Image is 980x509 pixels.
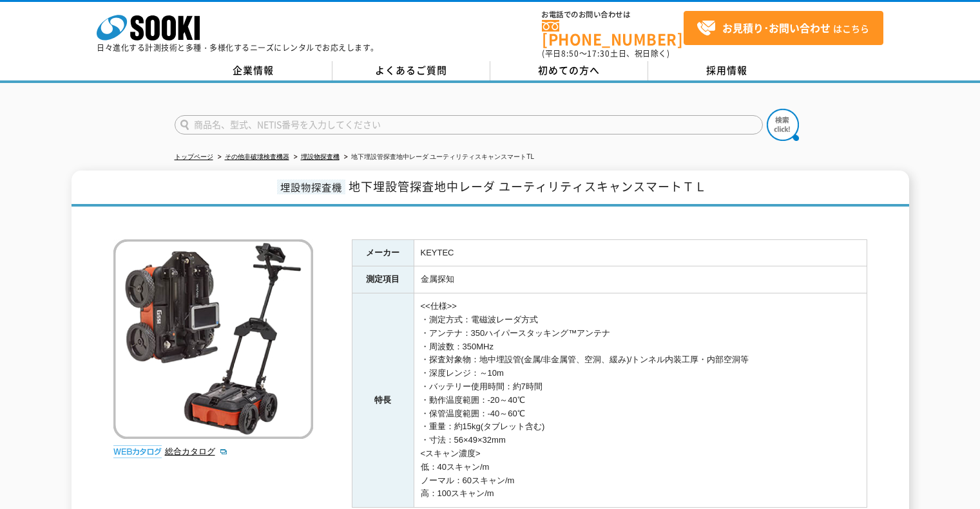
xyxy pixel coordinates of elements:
img: 地下埋設管探査地中レーダ ユーティリティスキャンスマートTL [113,239,313,439]
span: 17:30 [587,48,610,59]
a: [PHONE_NUMBER] [542,20,684,46]
a: よくあるご質問 [332,61,490,80]
img: btn_search.png [767,109,799,141]
th: 特長 [352,293,414,508]
th: メーカー [352,239,414,266]
p: 日々進化する計測技術と多種・多様化するニーズにレンタルでお応えします。 [97,44,379,51]
span: お電話でのお問い合わせは [542,11,684,19]
td: KEYTEC [414,239,867,266]
a: トップページ [175,153,213,160]
li: 地下埋設管探査地中レーダ ユーティリティスキャンスマートTL [341,151,534,164]
span: 埋設物探査機 [277,180,345,194]
a: その他非破壊検査機器 [225,153,289,160]
a: 初めての方へ [490,61,648,80]
a: 埋設物探査機 [301,153,340,160]
td: <<仕様>> ・測定方式：電磁波レーダ方式 ・アンテナ：350ハイパースタッキング™アンテナ ・周波数：350MHz ・探査対象物：地中埋設管(金属/非金属管、空洞、緩み)/トンネル内装工厚・内... [414,293,867,508]
a: 採用情報 [648,61,806,80]
th: 測定項目 [352,266,414,293]
input: 商品名、型式、NETIS番号を入力してください [175,115,763,134]
span: 地下埋設管探査地中レーダ ユーティリティスキャンスマートＴＬ [349,178,707,195]
a: 企業情報 [175,61,332,80]
a: 総合カタログ [165,447,228,456]
img: webカタログ [113,445,162,458]
span: 8:50 [561,48,579,59]
span: (平日 ～ 土日、祝日除く) [542,48,669,59]
span: はこちら [697,19,869,38]
span: 初めての方へ [538,63,600,77]
strong: お見積り･お問い合わせ [722,20,831,35]
a: お見積り･お問い合わせはこちら [684,11,883,45]
td: 金属探知 [414,266,867,293]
